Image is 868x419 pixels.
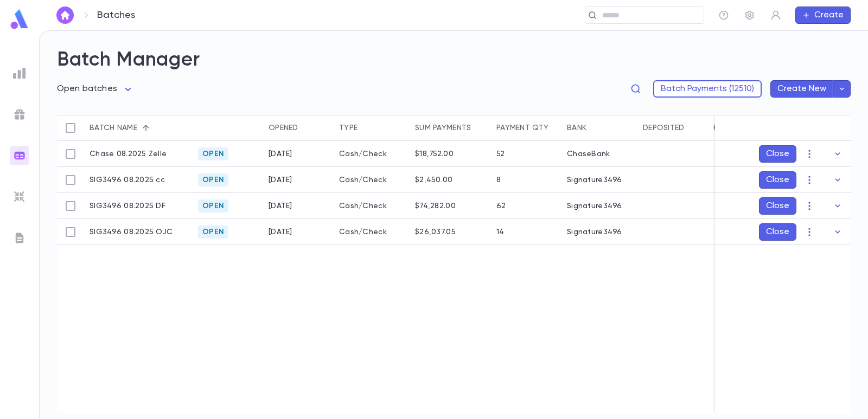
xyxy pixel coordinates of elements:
[57,85,117,93] span: Open batches
[263,115,334,141] div: Opened
[269,176,292,184] div: 7/31/2025
[57,48,851,72] h2: Batch Manager
[713,115,755,141] div: Recorded
[643,115,685,141] div: Deposited
[13,149,26,162] img: batches_gradient.0a22e14384a92aa4cd678275c0c39cc4.svg
[13,67,26,80] img: reports_grey.c525e4749d1bce6a11f5fe2a8de1b229.svg
[770,80,833,98] button: Create New
[84,115,193,141] div: Batch name
[415,228,456,236] div: $26,037.05
[561,115,637,141] div: Bank
[567,115,586,141] div: Bank
[496,150,505,158] div: 52
[198,176,228,184] span: Open
[334,115,410,141] div: Type
[90,176,165,184] p: SIG3496 08.2025 cc
[759,223,796,241] button: Close
[410,115,491,141] div: Sum payments
[415,115,471,141] div: Sum payments
[13,108,26,121] img: campaigns_grey.99e729a5f7ee94e3726e6486bddda8f1.svg
[334,167,410,193] div: Cash/Check
[334,193,410,219] div: Cash/Check
[415,176,453,184] div: $2,450.00
[198,150,228,158] span: Open
[97,9,135,21] p: Batches
[90,115,137,141] div: Batch name
[9,9,30,30] img: logo
[491,115,561,141] div: Payment qty
[269,202,292,210] div: 8/1/2025
[269,150,292,158] div: 8/1/2025
[567,202,622,210] div: Signature3496
[759,197,796,215] button: Close
[496,228,505,236] div: 14
[90,150,167,158] p: Chase 08.2025 Zelle
[334,141,410,167] div: Cash/Check
[198,228,228,236] span: Open
[90,202,165,210] p: SIG3496 08.2025 DF
[759,171,796,189] button: Close
[496,202,506,210] div: 62
[708,115,778,141] div: Recorded
[339,115,358,141] div: Type
[13,231,26,244] img: letters_grey.7941b92b52307dd3b8a917253454ce1c.svg
[269,228,292,236] div: 8/1/2025
[496,176,501,184] div: 8
[198,202,228,210] span: Open
[137,119,155,137] button: Sort
[57,81,135,98] div: Open batches
[13,190,26,203] img: imports_grey.530a8a0e642e233f2baf0ef88e8c9fcb.svg
[269,115,298,141] div: Opened
[567,150,610,158] div: ChaseBank
[415,150,454,158] div: $18,752.00
[637,115,708,141] div: Deposited
[795,7,851,24] button: Create
[567,176,622,184] div: Signature3496
[334,219,410,245] div: Cash/Check
[415,202,456,210] div: $74,282.00
[496,115,548,141] div: Payment qty
[759,145,796,163] button: Close
[90,228,173,236] p: SIG3496 08.2025 OJC
[567,228,622,236] div: Signature3496
[653,80,762,98] button: Batch Payments (12510)
[59,11,72,20] img: home_white.a664292cf8c1dea59945f0da9f25487c.svg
